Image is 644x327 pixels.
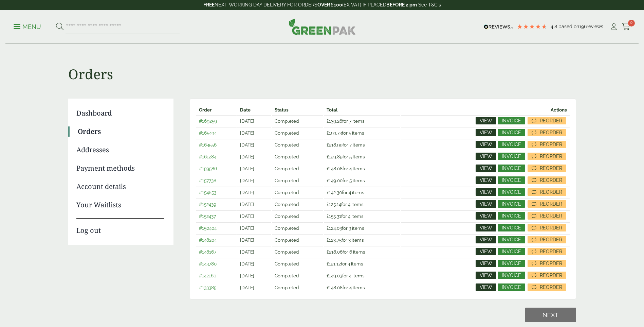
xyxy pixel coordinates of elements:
a: #169259 [199,118,217,124]
td: Completed [272,282,323,293]
h1: Orders [68,44,576,82]
a: Invoice [498,200,525,208]
span: Invoice [502,261,521,266]
a: Reorder [528,188,566,196]
a: Invoice [498,141,525,148]
time: [DATE] [240,154,254,159]
td: for 4 items [324,187,400,198]
span: 149.03 [327,273,342,278]
a: #161284 [199,154,216,159]
span: Reorder [540,190,562,194]
td: for 6 items [324,246,400,257]
a: Invoice [498,272,525,279]
a: Invoice [498,212,525,220]
span: Invoice [502,273,521,278]
a: Invoice [498,224,525,231]
span: £ [327,285,329,290]
span: Reorder [540,285,562,290]
a: 0 [622,22,630,32]
td: for 3 items [324,234,400,245]
span: Invoice [502,285,521,290]
span: Actions [551,107,567,113]
span: View [480,213,492,218]
a: Invoice [498,165,525,172]
span: Order [199,107,211,113]
td: Completed [272,246,323,257]
a: Invoice [498,117,525,124]
a: Reorder [528,283,566,291]
span: 196 [579,24,587,29]
a: View [476,141,496,148]
span: View [480,118,492,123]
td: Completed [272,175,323,186]
a: View [476,272,496,279]
span: 0 [628,20,635,27]
span: £ [327,130,329,136]
a: Account details [76,182,164,192]
td: Completed [272,270,323,281]
td: for 7 items [324,115,400,126]
a: Reorder [528,129,566,136]
span: £ [327,261,329,266]
span: Next [542,311,558,319]
td: Completed [272,151,323,162]
a: View [476,176,496,184]
a: Menu [14,23,41,30]
td: Completed [272,187,323,198]
td: for 4 items [324,258,400,269]
span: Invoice [502,142,521,147]
span: £ [327,213,329,219]
span: Reorder [540,154,562,159]
td: for 5 items [324,151,400,162]
a: Your Waitlists [76,200,164,210]
time: [DATE] [240,237,254,243]
span: £ [327,142,329,148]
span: Reorder [540,261,562,266]
span: View [480,249,492,254]
span: 193.73 [327,130,342,136]
time: [DATE] [240,261,254,266]
span: View [480,142,492,147]
td: for 4 items [324,270,400,281]
td: Completed [272,163,323,174]
span: View [480,190,492,194]
a: #152437 [199,213,216,219]
span: Reorder [540,249,562,254]
span: Status [275,107,289,113]
a: Reorder [528,212,566,220]
span: 123.75 [327,237,342,243]
span: Total [327,107,337,113]
td: Completed [272,234,323,245]
a: Reorder [528,141,566,148]
a: #150404 [199,225,217,231]
a: Reorder [528,176,566,184]
td: for 4 items [324,282,400,293]
span: Invoice [502,249,521,254]
a: Dashboard [76,108,164,118]
span: View [480,285,492,290]
span: View [480,154,492,159]
strong: OVER £100 [317,2,342,7]
time: [DATE] [240,225,254,231]
span: reviews [587,24,603,29]
time: [DATE] [240,118,254,124]
strong: FREE [203,2,215,7]
a: Payment methods [76,163,164,173]
a: #143780 [199,261,217,266]
a: View [476,212,496,220]
span: View [480,178,492,183]
a: View [476,283,496,291]
span: 4.8 [551,24,558,29]
a: #157738 [199,178,216,183]
td: Completed [272,222,323,234]
td: Completed [272,210,323,222]
span: Invoice [502,166,521,171]
span: View [480,202,492,206]
span: Reorder [540,142,562,147]
a: View [476,224,496,231]
span: Invoice [502,154,521,159]
span: 142.30 [327,190,342,195]
time: [DATE] [240,213,254,219]
a: Reorder [528,236,566,243]
td: for 4 items [324,163,400,174]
